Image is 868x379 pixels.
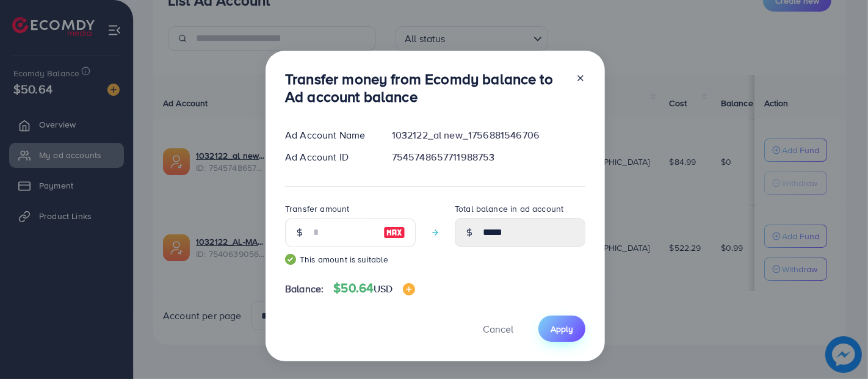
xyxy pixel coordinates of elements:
h4: $50.64 [333,281,414,296]
img: guide [285,254,296,265]
div: Ad Account ID [275,150,382,164]
small: This amount is suitable [285,253,416,265]
img: image [383,225,405,240]
span: Apply [551,323,573,335]
button: Cancel [468,316,529,342]
span: USD [374,282,392,295]
div: 1032122_al new_1756881546706 [382,128,595,142]
h3: Transfer money from Ecomdy balance to Ad account balance [285,70,566,106]
div: Ad Account Name [275,128,382,142]
span: Cancel [483,322,513,336]
button: Apply [538,316,585,342]
img: image [403,283,415,295]
label: Total balance in ad account [455,203,563,215]
label: Transfer amount [285,203,349,215]
div: 7545748657711988753 [382,150,595,164]
span: Balance: [285,282,324,296]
